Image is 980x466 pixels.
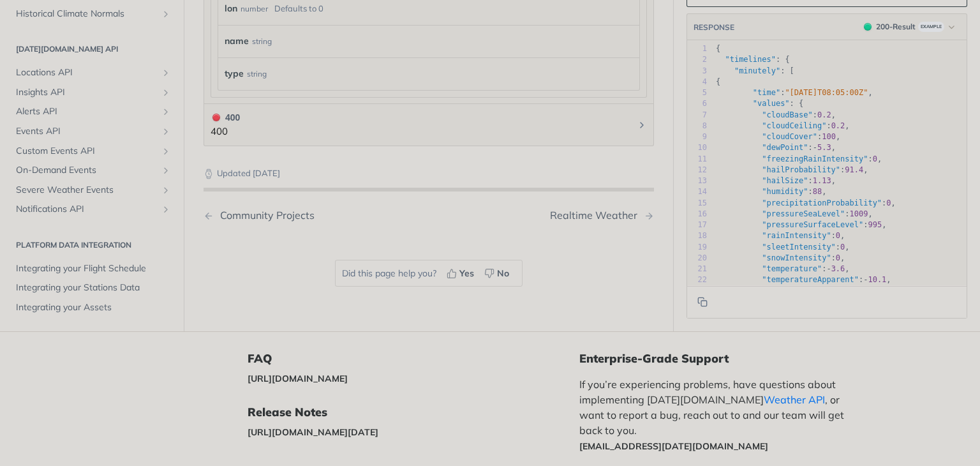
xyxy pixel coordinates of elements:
[762,276,859,285] span: "temperatureApparent"
[716,232,845,241] span: : ,
[716,220,886,229] span: : ,
[687,187,707,198] div: 14
[10,200,174,220] a: Notifications APIShow subpages for Notifications API
[716,77,720,86] span: {
[716,276,891,285] span: : ,
[687,242,707,253] div: 19
[813,188,822,197] span: 88
[716,132,840,141] span: : ,
[762,264,822,273] span: "temperature"
[10,83,174,102] a: Insights APIShow subpages for Insights API
[831,121,845,130] span: 0.2
[725,56,775,64] span: "timelines"
[716,154,882,163] span: : ,
[687,209,707,220] div: 16
[868,276,886,285] span: 10.1
[850,209,868,218] span: 1009
[579,440,768,452] a: [EMAIL_ADDRESS][DATE][DOMAIN_NAME]
[335,260,523,287] div: Did this page help you?
[637,120,647,130] svg: Chevron
[225,32,249,50] label: name
[10,299,174,318] a: Integrating your Assets
[10,239,174,251] h2: Platform DATA integration
[762,144,808,153] span: "dewPoint"
[687,132,707,142] div: 9
[550,209,654,222] a: Next Page: Realtime Weather
[764,393,825,406] a: Weather API
[16,67,158,80] span: Locations API
[836,253,840,262] span: 0
[247,64,267,83] div: string
[753,88,780,97] span: "time"
[687,165,707,176] div: 12
[762,154,868,163] span: "freezingRainIntensity"
[876,21,916,33] div: 200 - Result
[734,66,780,75] span: "minutely"
[762,132,817,141] span: "cloudCover"
[762,199,882,207] span: "precipitationProbability"
[16,106,158,119] span: Alerts API
[248,405,579,420] h5: Release Notes
[864,23,872,31] span: 200
[762,232,831,241] span: "rainIntensity"
[579,351,878,366] h5: Enterprise-Grade Support
[16,125,158,138] span: Events API
[204,197,654,234] nav: Pagination Controls
[831,264,845,273] span: 3.6
[16,86,158,99] span: Insights API
[836,232,840,241] span: 0
[716,66,794,75] span: : [
[822,132,836,141] span: 100
[161,107,171,117] button: Show subpages for Alerts API
[858,20,960,33] button: 200200-ResultExample
[248,426,378,438] a: [URL][DOMAIN_NAME][DATE]
[762,243,836,252] span: "sleetIntensity"
[10,259,174,278] a: Integrating your Flight Schedule
[762,188,808,197] span: "humidity"
[687,110,707,121] div: 7
[687,99,707,110] div: 6
[716,144,836,153] span: : ,
[694,292,711,312] button: Copy to clipboard
[762,209,845,218] span: "pressureSeaLevel"
[579,377,857,453] p: If you’re experiencing problems, have questions about implementing [DATE][DOMAIN_NAME] , or want ...
[16,302,171,315] span: Integrating your Assets
[687,77,707,87] div: 4
[762,253,831,262] span: "snowIntensity"
[687,231,707,242] div: 18
[443,264,480,283] button: Yes
[813,176,831,185] span: 1.13
[716,110,836,119] span: : ,
[785,88,868,97] span: "[DATE]T08:05:00Z"
[762,121,826,130] span: "cloudCeiling"
[550,209,644,222] div: Realtime Weather
[161,166,171,176] button: Show subpages for On-Demand Events
[161,205,171,215] button: Show subpages for Notifications API
[16,282,171,295] span: Integrating your Stations Data
[716,56,790,64] span: : {
[716,253,845,262] span: : ,
[687,66,707,77] div: 3
[248,373,348,384] a: [URL][DOMAIN_NAME]
[161,126,171,137] button: Show subpages for Events API
[161,146,171,156] button: Show subpages for Custom Events API
[16,145,158,158] span: Custom Events API
[687,87,707,98] div: 5
[762,165,840,174] span: "hailProbability"
[753,100,790,109] span: "values"
[716,100,803,109] span: : {
[204,209,397,222] a: Previous Page: Community Projects
[10,103,174,122] a: Alerts APIShow subpages for Alerts API
[10,142,174,161] a: Custom Events APIShow subpages for Custom Events API
[716,209,873,218] span: : ,
[716,188,827,197] span: : ,
[716,264,850,273] span: : ,
[918,22,944,32] span: Example
[716,165,868,174] span: : ,
[886,199,891,207] span: 0
[248,351,579,366] h5: FAQ
[161,87,171,98] button: Show subpages for Insights API
[826,264,831,273] span: -
[10,162,174,181] a: On-Demand EventsShow subpages for On-Demand Events
[161,9,171,19] button: Show subpages for Historical Climate Normals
